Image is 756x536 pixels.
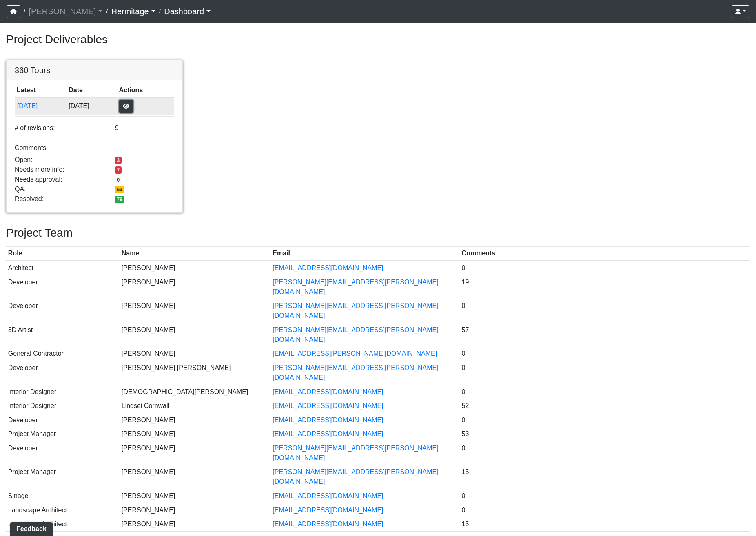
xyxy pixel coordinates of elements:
[460,261,750,275] td: 0
[120,299,271,323] td: [PERSON_NAME]
[120,347,271,361] td: [PERSON_NAME]
[6,517,120,532] td: Landscape Architect
[6,226,750,240] h3: Project Team
[273,507,383,514] a: [EMAIL_ADDRESS][DOMAIN_NAME]
[6,347,120,361] td: General Contractor
[273,302,438,319] a: [PERSON_NAME][EMAIL_ADDRESS][PERSON_NAME][DOMAIN_NAME]
[15,97,67,115] td: rPEPz2qPq6xi75BbTbo4SG
[111,3,155,20] a: Hermitage
[120,427,271,441] td: [PERSON_NAME]
[6,465,120,489] td: Project Manager
[271,247,460,261] th: Email
[6,361,120,385] td: Developer
[6,520,54,536] iframe: Ybug feedback widget
[120,247,271,261] th: Name
[460,275,750,299] td: 19
[273,520,383,527] a: [EMAIL_ADDRESS][DOMAIN_NAME]
[273,264,383,271] a: [EMAIL_ADDRESS][DOMAIN_NAME]
[273,326,438,343] a: [PERSON_NAME][EMAIL_ADDRESS][PERSON_NAME][DOMAIN_NAME]
[273,402,383,409] a: [EMAIL_ADDRESS][DOMAIN_NAME]
[460,323,750,347] td: 57
[6,323,120,347] td: 3D Artist
[6,261,120,275] td: Architect
[460,465,750,489] td: 15
[120,441,271,465] td: [PERSON_NAME]
[6,489,120,503] td: Sinage
[460,347,750,361] td: 0
[120,275,271,299] td: [PERSON_NAME]
[273,445,438,461] a: [PERSON_NAME][EMAIL_ADDRESS][PERSON_NAME][DOMAIN_NAME]
[164,3,211,20] a: Dashboard
[6,275,120,299] td: Developer
[273,388,383,395] a: [EMAIL_ADDRESS][DOMAIN_NAME]
[6,33,750,47] h3: Project Deliverables
[29,3,103,20] a: [PERSON_NAME]
[156,3,164,20] span: /
[460,489,750,503] td: 0
[120,517,271,532] td: [PERSON_NAME]
[6,427,120,441] td: Project Manager
[17,101,65,111] button: [DATE]
[460,247,750,261] th: Comments
[6,399,120,413] td: Interior Designer
[460,361,750,385] td: 0
[6,385,120,399] td: Interior Designer
[460,385,750,399] td: 0
[120,489,271,503] td: [PERSON_NAME]
[120,385,271,399] td: [DEMOGRAPHIC_DATA][PERSON_NAME]
[273,492,383,499] a: [EMAIL_ADDRESS][DOMAIN_NAME]
[273,468,438,485] a: [PERSON_NAME][EMAIL_ADDRESS][PERSON_NAME][DOMAIN_NAME]
[120,261,271,275] td: [PERSON_NAME]
[460,427,750,441] td: 53
[273,430,383,437] a: [EMAIL_ADDRESS][DOMAIN_NAME]
[120,465,271,489] td: [PERSON_NAME]
[20,3,29,20] span: /
[120,413,271,427] td: [PERSON_NAME]
[120,399,271,413] td: Lindsei Cornwall
[460,503,750,517] td: 0
[273,364,438,381] a: [PERSON_NAME][EMAIL_ADDRESS][PERSON_NAME][DOMAIN_NAME]
[120,503,271,517] td: [PERSON_NAME]
[460,399,750,413] td: 52
[460,517,750,532] td: 15
[6,503,120,517] td: Landscape Architect
[6,413,120,427] td: Developer
[120,361,271,385] td: [PERSON_NAME] [PERSON_NAME]
[103,3,111,20] span: /
[460,413,750,427] td: 0
[273,279,438,295] a: [PERSON_NAME][EMAIL_ADDRESS][PERSON_NAME][DOMAIN_NAME]
[6,441,120,465] td: Developer
[6,247,120,261] th: Role
[273,350,437,357] a: [EMAIL_ADDRESS][PERSON_NAME][DOMAIN_NAME]
[273,416,383,423] a: [EMAIL_ADDRESS][DOMAIN_NAME]
[460,299,750,323] td: 0
[6,299,120,323] td: Developer
[460,441,750,465] td: 0
[120,323,271,347] td: [PERSON_NAME]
